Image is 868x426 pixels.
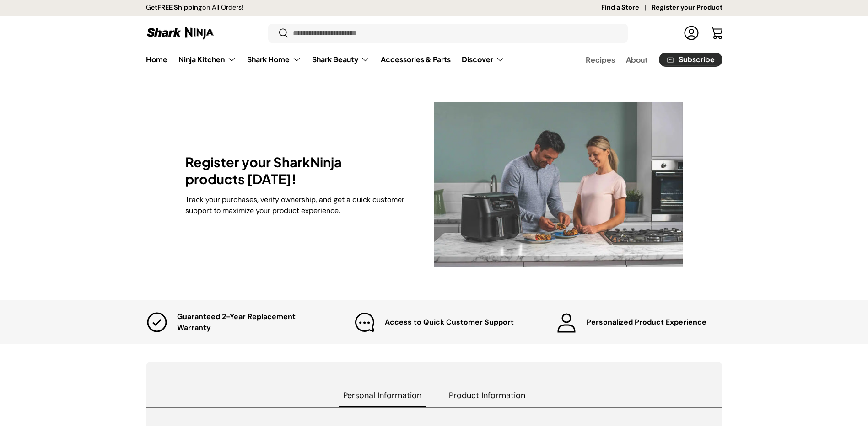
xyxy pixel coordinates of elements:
[564,50,722,69] nav: Secondary
[173,50,242,69] summary: Ninja Kitchen
[177,312,296,332] strong: Guaranteed 2-Year Replacement Warranty
[146,3,243,13] p: Get on All Orders!
[659,53,722,67] a: Subscribe
[626,51,648,69] a: About
[444,385,530,407] span: Product Information
[385,317,514,327] strong: Access to Quick Customer Support
[157,3,202,11] strong: FREE Shipping
[242,50,307,69] summary: Shark Home
[178,50,236,69] a: Ninja Kitchen
[146,24,215,42] img: Shark Ninja Philippines
[456,50,510,69] summary: Discover
[601,3,652,13] a: Find a Store
[381,50,451,68] a: Accessories & Parts
[462,50,505,69] a: Discover
[385,317,514,328] p: ​
[146,50,505,69] nav: Primary
[185,154,405,188] h1: Register your SharkNinja products [DATE]!
[146,50,167,68] a: Home
[652,3,722,13] a: Register your Product
[247,50,301,69] a: Shark Home
[339,385,426,407] span: Personal Information
[587,317,706,327] strong: Personalized Product Experience
[312,50,370,69] a: Shark Beauty
[679,56,715,63] span: Subscribe
[586,51,615,69] a: Recipes
[185,194,405,216] p: Track your purchases, verify ownership, and get a quick customer support to maximize your product...
[307,50,375,69] summary: Shark Beauty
